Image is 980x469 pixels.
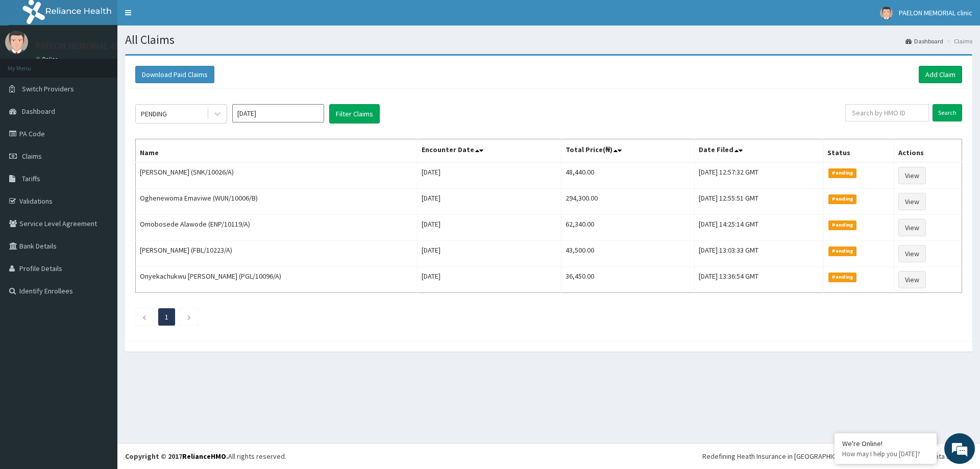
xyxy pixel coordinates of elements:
[418,241,561,267] td: [DATE]
[695,267,823,293] td: [DATE] 13:36:54 GMT
[187,312,191,322] a: Next page
[898,193,926,210] a: View
[141,109,167,119] div: PENDING
[842,450,929,458] p: How may I help you today?
[561,267,695,293] td: 36,450.00
[142,312,146,322] a: Previous page
[329,104,380,124] button: Filter Claims
[561,162,695,189] td: 48,440.00
[898,167,926,184] a: View
[695,215,823,241] td: [DATE] 14:25:14 GMT
[22,107,55,116] span: Dashboard
[905,37,943,45] a: Dashboard
[136,215,418,241] td: Omobosede Alawode (ENP/10119/A)
[695,139,823,163] th: Date Filed
[899,8,972,17] span: PAELON MEMORIAL clinic
[828,246,856,256] span: Pending
[898,271,926,288] a: View
[561,215,695,241] td: 62,340.00
[418,162,561,189] td: [DATE]
[36,56,60,63] a: Online
[136,267,418,293] td: Onyekachukwu [PERSON_NAME] (PGL/10096/A)
[136,189,418,215] td: Oghenewoma Emaviwe (WUN/10006/B)
[22,84,74,93] span: Switch Providers
[561,189,695,215] td: 294,300.00
[418,215,561,241] td: [DATE]
[36,41,132,51] p: PAELON MEMORIAL clinic
[880,7,893,19] img: User Image
[695,241,823,267] td: [DATE] 13:03:33 GMT
[695,162,823,189] td: [DATE] 12:57:32 GMT
[136,241,418,267] td: [PERSON_NAME] (FBL/10223/A)
[418,267,561,293] td: [DATE]
[232,104,324,122] input: Select Month and Year
[418,139,561,163] th: Encounter Date
[22,152,42,161] span: Claims
[933,104,962,121] input: Search
[828,194,856,204] span: Pending
[135,66,214,83] button: Download Paid Claims
[182,452,226,461] a: RelianceHMO
[695,189,823,215] td: [DATE] 12:55:51 GMT
[561,241,695,267] td: 43,500.00
[22,174,40,183] span: Tariffs
[898,245,926,262] a: View
[702,451,972,461] div: Redefining Heath Insurance in [GEOGRAPHIC_DATA] using Telemedicine and Data Science!
[418,189,561,215] td: [DATE]
[842,439,929,448] div: We're Online!
[561,139,695,163] th: Total Price(₦)
[125,33,972,46] h1: All Claims
[165,312,168,322] a: Page 1 is your current page
[845,104,929,121] input: Search by HMO ID
[919,66,962,83] a: Add Claim
[823,139,894,163] th: Status
[136,162,418,189] td: [PERSON_NAME] (SNK/10026/A)
[898,219,926,236] a: View
[125,452,228,461] strong: Copyright © 2017 .
[136,139,418,163] th: Name
[117,443,980,469] footer: All rights reserved.
[944,37,972,45] li: Claims
[828,168,856,178] span: Pending
[828,220,856,230] span: Pending
[828,273,856,282] span: Pending
[894,139,962,163] th: Actions
[5,31,28,54] img: User Image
